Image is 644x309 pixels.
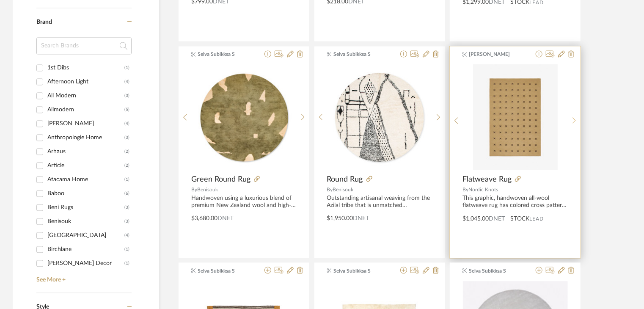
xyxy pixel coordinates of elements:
div: 1st Dibs [47,61,124,75]
div: (2) [124,159,129,173]
span: STOCK [510,215,529,224]
div: This graphic, handwoven all-wool flatweave rug has colored cross pattern paired with bold hues. M... [462,195,568,210]
div: (1) [124,257,129,270]
div: [PERSON_NAME] [47,117,124,131]
div: (3) [124,215,129,229]
div: Benisouk [47,215,124,229]
div: (6) [124,187,129,201]
div: (3) [124,89,129,103]
div: (3) [124,201,129,215]
span: Round Rug [327,175,363,185]
div: [PERSON_NAME] Decor [47,257,124,270]
div: (1) [124,61,129,75]
div: Beni Rugs [47,201,124,215]
div: Outstanding artisanal weaving from the Azilal tribe that is unmatched worldwide. Handmade with lo... [327,195,432,210]
span: $1,950.00 [327,216,353,222]
a: See More + [34,270,132,284]
img: Flatweave Rug [473,65,558,171]
div: (1) [124,243,129,257]
img: Round Rug [327,65,432,170]
span: Benisouk [197,188,218,193]
div: (4) [124,75,129,89]
div: Atacama Home [47,173,124,187]
span: Lead [529,216,544,222]
div: Article [47,159,124,173]
span: Flatweave Rug [462,175,512,185]
span: Green Round Rug [191,175,250,185]
span: $1,045.00 [462,216,489,222]
span: Brand [36,19,52,25]
span: Benisouk [333,188,354,193]
div: Handwoven using a luxurious blend of premium New Zealand wool and high-quality Moroccan wool. [191,195,297,210]
span: DNET [489,216,505,222]
div: Birchlane [47,243,124,257]
div: (3) [124,131,129,145]
span: $3,680.00 [191,216,217,222]
div: [GEOGRAPHIC_DATA] [47,229,124,243]
div: (2) [124,145,129,159]
span: Selva Subikksa S [333,268,387,275]
span: [PERSON_NAME] [469,51,523,58]
span: Selva Subikksa S [333,51,387,58]
div: (1) [124,173,129,187]
div: Allmodern [47,103,124,117]
div: (5) [124,103,129,117]
span: By [462,188,468,193]
span: Selva Subikksa S [198,268,251,275]
span: DNET [353,216,369,222]
span: Selva Subikksa S [198,51,251,58]
div: 0 [463,65,568,171]
span: By [191,188,197,193]
div: Anthropologie Home [47,131,124,145]
span: By [327,188,333,193]
div: (4) [124,229,129,243]
div: All Modern [47,89,124,103]
span: Selva Subikksa S [469,268,523,275]
div: (4) [124,117,129,131]
input: Search Brands [36,38,132,55]
div: Arhaus [47,145,124,159]
img: Green Round Rug [192,65,297,170]
div: Baboo [47,187,124,201]
span: Nordic Knots [468,188,498,193]
span: DNET [217,216,234,222]
div: Afternoon Light [47,75,124,89]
